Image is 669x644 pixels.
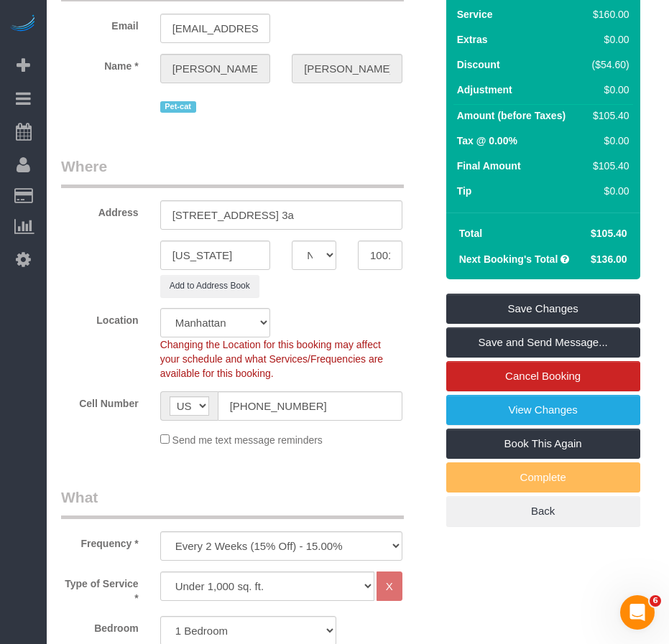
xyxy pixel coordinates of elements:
[459,253,558,265] strong: Next Booking's Total
[50,200,149,220] label: Address
[457,159,521,173] label: Final Amount
[457,108,566,123] label: Amount (before Taxes)
[61,156,404,188] legend: Where
[446,496,640,526] a: Back
[172,434,323,446] span: Send me text message reminders
[61,487,404,519] legend: What
[50,54,149,73] label: Name *
[160,14,271,43] input: Email
[457,134,517,148] label: Tax @ 0.00%
[358,241,402,270] input: Zip Code
[591,228,627,239] span: $105.40
[160,339,384,379] span: Changing the Location for this booking may affect your schedule and what Services/Frequencies are...
[218,391,402,421] input: Cell Number
[160,275,259,297] button: Add to Address Book
[446,361,640,391] a: Cancel Booking
[586,108,629,123] div: $105.40
[459,228,482,239] strong: Total
[457,184,472,198] label: Tip
[586,83,629,97] div: $0.00
[586,57,629,72] div: ($54.60)
[457,57,500,72] label: Discount
[446,429,640,459] a: Book This Again
[586,7,629,22] div: $160.00
[50,531,149,551] label: Frequency *
[457,83,512,97] label: Adjustment
[586,32,629,47] div: $0.00
[586,134,629,148] div: $0.00
[586,184,629,198] div: $0.00
[50,391,149,411] label: Cell Number
[457,32,488,47] label: Extras
[160,54,271,83] input: First Name
[50,308,149,327] label: Location
[9,14,37,34] img: Automaid Logo
[292,54,402,83] input: Last Name
[446,327,640,358] a: Save and Send Message...
[446,395,640,425] a: View Changes
[591,253,627,265] span: $136.00
[50,571,149,605] label: Type of Service *
[457,7,493,22] label: Service
[50,14,149,33] label: Email
[650,595,661,607] span: 6
[160,101,196,113] span: Pet-cat
[50,616,149,635] label: Bedroom
[586,159,629,173] div: $105.40
[160,241,271,270] input: City
[620,595,655,630] iframe: Intercom live chat
[446,294,640,324] a: Save Changes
